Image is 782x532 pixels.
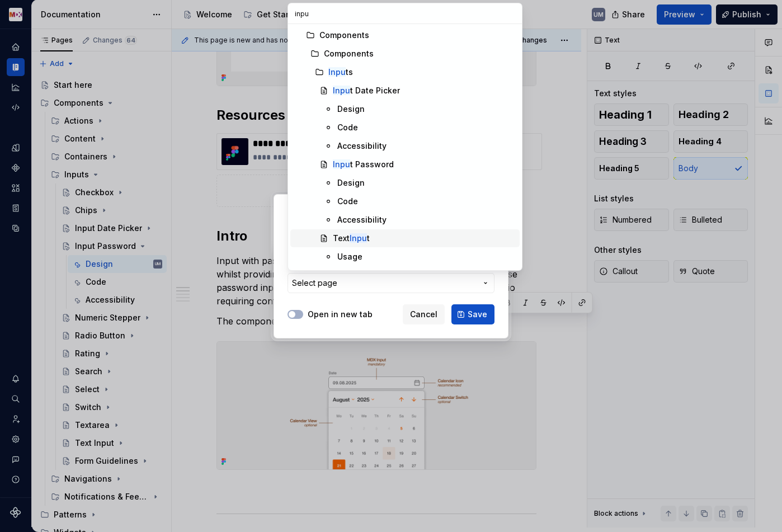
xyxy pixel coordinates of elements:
div: Accessibility [337,214,387,225]
div: Components [324,48,374,59]
div: Accessibility [337,140,387,152]
mark: Inpu [328,67,346,77]
div: Style [337,270,357,281]
div: t Date Picker [333,85,400,96]
div: t Password [333,159,394,170]
input: Search in pages... [288,3,522,23]
div: Usage [337,251,362,262]
div: Code [337,122,358,133]
div: Design [337,103,365,115]
div: Design [337,177,365,189]
mark: Inpu [333,159,350,169]
div: ts [328,67,353,78]
div: Components [319,30,369,41]
div: Code [337,196,358,207]
mark: Inpu [350,233,367,243]
div: Text t [333,233,370,244]
div: Search in pages... [288,24,522,270]
mark: Inpu [333,86,350,95]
